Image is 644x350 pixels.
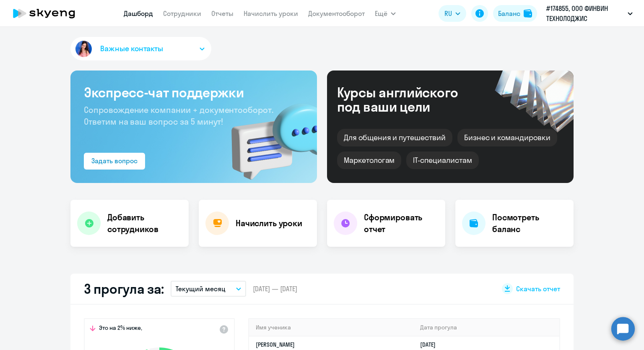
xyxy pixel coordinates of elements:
[244,9,298,18] a: Начислить уроки
[516,284,560,293] span: Скачать отчет
[493,5,537,22] button: Балансbalance
[375,5,396,22] button: Ещё
[542,3,637,24] button: #174855, ООО ФИНВИН ТЕХНОЛОДЖИС
[457,129,557,146] div: Бизнес и командировки
[100,43,163,54] span: Важные контакты
[253,284,297,293] span: [DATE] — [DATE]
[219,89,317,183] img: bg-img
[492,212,567,235] h4: Посмотреть баланс
[99,324,142,334] span: Это на 2% ниже,
[444,8,452,18] span: RU
[84,153,145,170] button: Задать вопрос
[236,217,302,229] h4: Начислить уроки
[375,8,387,18] span: Ещё
[107,212,182,235] h4: Добавить сотрудников
[74,39,93,59] img: avatar
[364,212,439,235] h4: Сформировать отчет
[256,341,295,348] a: [PERSON_NAME]
[337,129,452,146] div: Для общения и путешествий
[171,281,246,297] button: Текущий месяц
[524,9,532,18] img: balance
[84,104,273,127] span: Сопровождение компании + документооборот. Ответим на ваш вопрос за 5 минут!
[84,84,304,101] h3: Экспресс-чат поддержки
[176,284,226,294] p: Текущий месяц
[498,8,520,18] div: Баланс
[413,319,559,336] th: Дата прогула
[439,5,466,22] button: RU
[91,156,138,166] div: Задать вопрос
[70,37,211,60] button: Важные контакты
[420,341,442,348] a: [DATE]
[337,151,401,169] div: Маркетологам
[84,280,164,297] h2: 3 прогула за:
[308,9,365,18] a: Документооборот
[249,319,413,336] th: Имя ученика
[124,9,153,18] a: Дашборд
[337,85,480,114] div: Курсы английского под ваши цели
[163,9,201,18] a: Сотрудники
[211,9,234,18] a: Отчеты
[406,151,478,169] div: IT-специалистам
[546,3,624,24] p: #174855, ООО ФИНВИН ТЕХНОЛОДЖИС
